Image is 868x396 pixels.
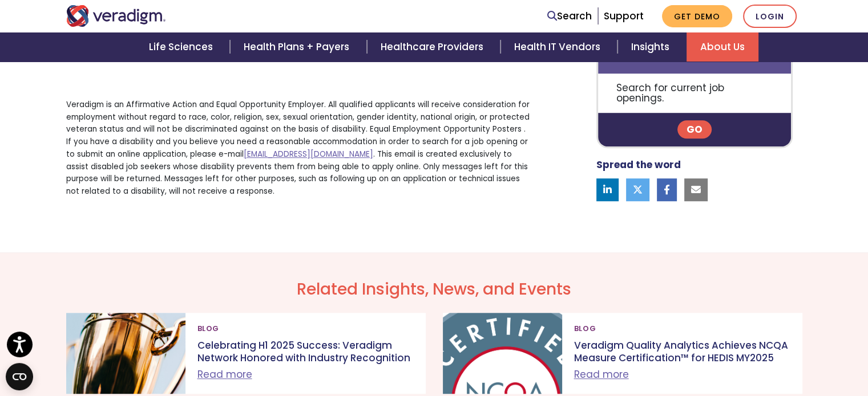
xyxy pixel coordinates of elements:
[574,340,790,364] p: Veradigm Quality Analytics Achieves NCQA Measure Certification™ for HEDIS MY2025
[197,340,414,364] p: Celebrating H1 2025 Success: Veradigm Network Honored with Industry Recognition
[66,99,532,198] p: Veradigm is an Affirmative Action and Equal Opportunity Employer. All qualified applicants will r...
[230,32,366,62] a: Health Plans + Payers
[604,9,644,23] a: Support
[656,50,733,63] strong: Join Our Team!
[197,320,219,338] span: Blog
[617,32,687,62] a: Insights
[367,32,500,62] a: Healthcare Providers
[547,9,592,24] a: Search
[687,32,758,62] a: About Us
[596,158,681,172] strong: Spread the word
[244,149,373,160] a: [EMAIL_ADDRESS][DOMAIN_NAME]
[743,5,797,28] a: Login
[598,74,792,113] p: Search for current job openings.
[500,32,617,62] a: Health IT Vendors
[662,5,732,27] a: Get Demo
[6,363,33,390] button: Open CMP widget
[197,368,252,381] a: Read more
[677,120,712,138] a: Go
[135,32,230,62] a: Life Sciences
[574,320,596,338] span: Blog
[574,368,628,381] a: Read more
[66,280,802,299] h2: Related Insights, News, and Events
[66,5,166,27] img: Veradigm logo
